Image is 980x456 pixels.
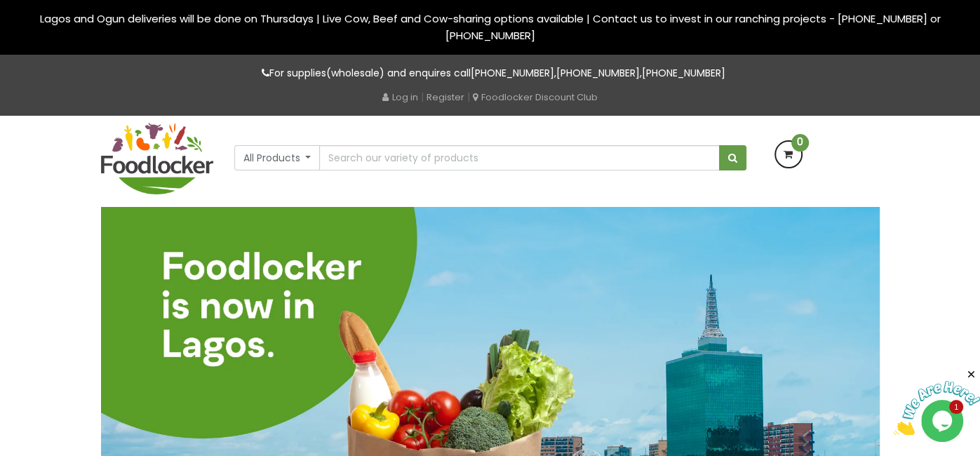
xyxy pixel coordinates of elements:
[471,66,554,80] a: [PHONE_NUMBER]
[467,90,470,104] span: |
[319,145,719,170] input: Search our variety of products
[421,90,424,104] span: |
[893,368,980,435] iframe: chat widget
[101,123,213,194] img: FoodLocker
[101,65,880,81] p: For supplies(wholesale) and enquires call , ,
[642,66,725,80] a: [PHONE_NUMBER]
[382,90,418,104] a: Log in
[40,11,941,43] span: Lagos and Ogun deliveries will be done on Thursdays | Live Cow, Beef and Cow-sharing options avai...
[791,134,809,152] span: 0
[473,90,598,104] a: Foodlocker Discount Club
[427,90,464,104] a: Register
[234,145,321,170] button: All Products
[556,66,640,80] a: [PHONE_NUMBER]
